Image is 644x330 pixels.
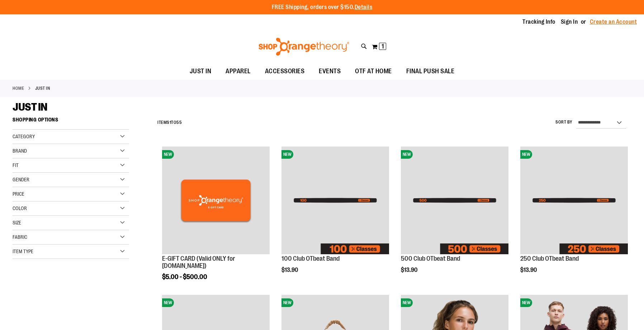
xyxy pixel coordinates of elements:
[157,117,182,128] h2: Items to
[517,143,631,288] div: product
[158,143,273,298] div: product
[265,63,305,79] span: ACCESSORIES
[401,298,413,307] span: NEW
[382,43,384,50] span: 1
[162,150,174,159] span: NEW
[281,147,389,255] a: Image of 100 Club OTbeat BandNEW
[312,63,348,80] a: EVENTS
[522,18,555,26] a: Tracking Info
[397,143,512,288] div: product
[281,298,293,307] span: NEW
[13,85,24,92] a: Home
[520,150,532,159] span: NEW
[13,234,27,240] span: Fabric
[281,255,340,262] a: 100 Club OTbeat Band
[176,120,182,125] span: 55
[190,63,212,79] span: JUST IN
[162,273,207,280] span: $5.00 - $500.00
[162,147,270,254] img: E-GIFT CARD (Valid ONLY for ShopOrangetheory.com)
[13,134,35,139] span: Category
[162,298,174,307] span: NEW
[13,220,21,226] span: Size
[401,150,413,159] span: NEW
[226,63,251,79] span: APPAREL
[281,150,293,159] span: NEW
[401,255,460,262] a: 500 Club OTbeat Band
[319,63,341,79] span: EVENTS
[183,63,219,79] a: JUST IN
[13,191,24,197] span: Price
[13,101,47,113] span: JUST IN
[162,255,235,269] a: E-GIFT CARD (Valid ONLY for [DOMAIN_NAME])
[401,147,508,254] img: Image of 500 Club OTbeat Band
[406,63,455,79] span: FINAL PUSH SALE
[401,267,418,273] span: $13.90
[35,85,50,92] strong: JUST IN
[13,248,33,254] span: Item Type
[258,63,312,80] a: ACCESSORIES
[348,63,399,80] a: OTF AT HOME
[590,18,637,26] a: Create an Account
[278,143,393,288] div: product
[520,267,538,273] span: $13.90
[399,63,462,80] a: FINAL PUSH SALE
[170,120,171,125] span: 1
[355,4,373,10] a: Details
[162,147,270,255] a: E-GIFT CARD (Valid ONLY for ShopOrangetheory.com)NEW
[13,162,19,168] span: Fit
[520,255,579,262] a: 250 Club OTbeat Band
[218,63,258,80] a: APPAREL
[13,177,29,182] span: Gender
[272,3,373,11] p: FREE Shipping, orders over $150.
[401,147,508,255] a: Image of 500 Club OTbeat BandNEW
[520,298,532,307] span: NEW
[281,267,299,273] span: $13.90
[257,38,350,56] img: Shop Orangetheory
[13,113,129,130] strong: Shopping Options
[13,148,27,154] span: Brand
[13,205,27,211] span: Color
[555,119,573,125] label: Sort By
[561,18,578,26] a: Sign In
[355,63,392,79] span: OTF AT HOME
[520,147,628,254] img: Image of 250 Club OTbeat Band
[520,147,628,255] a: Image of 250 Club OTbeat BandNEW
[281,147,389,254] img: Image of 100 Club OTbeat Band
